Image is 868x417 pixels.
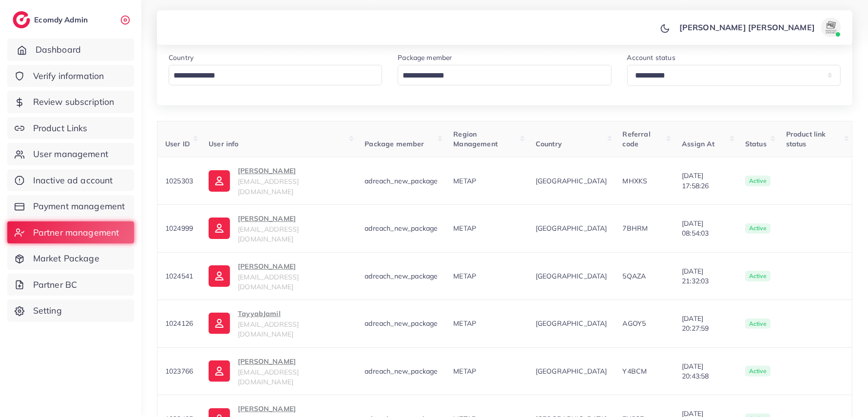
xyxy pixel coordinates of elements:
label: Package member [398,53,452,62]
a: Verify information [7,65,134,87]
span: active [745,176,771,186]
span: Market Package [33,252,99,265]
span: [DATE] 17:58:26 [682,171,730,191]
input: Search for option [170,68,369,83]
span: Payment management [33,200,125,213]
span: adreach_new_package [365,177,438,185]
span: Status [745,139,767,148]
span: [GEOGRAPHIC_DATA] [536,366,607,376]
span: [EMAIL_ADDRESS][DOMAIN_NAME] [238,177,299,196]
span: User ID [165,139,190,148]
a: [PERSON_NAME][EMAIL_ADDRESS][DOMAIN_NAME] [209,213,349,244]
span: Product Links [33,122,88,135]
div: Search for option [398,65,611,85]
span: METAP [453,319,476,328]
img: avatar [821,18,841,37]
span: METAP [453,177,476,185]
span: [GEOGRAPHIC_DATA] [536,271,607,281]
a: [PERSON_NAME][EMAIL_ADDRESS][DOMAIN_NAME] [209,260,349,292]
a: Partner management [7,221,134,244]
a: [PERSON_NAME][EMAIL_ADDRESS][DOMAIN_NAME] [209,356,349,387]
span: [EMAIL_ADDRESS][DOMAIN_NAME] [238,320,299,338]
span: Partner management [33,226,119,239]
span: 5QAZA [623,272,646,280]
img: ic-user-info.36bf1079.svg [209,218,230,239]
span: [EMAIL_ADDRESS][DOMAIN_NAME] [238,225,299,243]
span: active [745,271,771,281]
span: [GEOGRAPHIC_DATA] [536,176,607,186]
span: Y4BCM [623,367,647,376]
span: User info [209,139,238,148]
span: Assign At [682,139,714,148]
label: Account status [627,53,675,62]
span: User management [33,148,108,160]
p: [PERSON_NAME] [238,213,349,224]
img: ic-user-info.36bf1079.svg [209,360,230,382]
span: Setting [33,304,62,317]
a: Partner BC [7,274,134,296]
a: User management [7,143,134,165]
span: AGOY5 [623,319,646,328]
span: 1024126 [165,319,193,328]
span: [DATE] 20:43:58 [682,361,730,381]
img: ic-user-info.36bf1079.svg [209,265,230,287]
a: Dashboard [7,39,134,61]
p: [PERSON_NAME] [238,356,349,367]
span: adreach_new_package [365,272,438,280]
span: Package member [365,139,424,148]
a: Payment management [7,195,134,218]
a: Setting [7,299,134,322]
span: METAP [453,224,476,233]
span: Country [536,139,562,148]
span: Review subscription [33,96,115,108]
span: METAP [453,367,476,376]
span: Referral code [623,130,651,148]
a: TayyabJamil[EMAIL_ADDRESS][DOMAIN_NAME] [209,308,349,339]
span: Dashboard [36,43,81,56]
span: METAP [453,272,476,280]
a: Review subscription [7,91,134,113]
span: [GEOGRAPHIC_DATA] [536,318,607,328]
a: Market Package [7,247,134,270]
span: [DATE] 08:54:03 [682,218,730,238]
p: [PERSON_NAME] [238,260,349,272]
a: Inactive ad account [7,169,134,192]
span: Region Management [453,130,498,148]
span: 1024999 [165,224,193,233]
span: 1023766 [165,367,193,376]
a: [PERSON_NAME] [PERSON_NAME]avatar [674,18,845,37]
h2: Ecomdy Admin [34,15,90,24]
span: MHXKS [623,177,648,185]
span: [DATE] 20:27:59 [682,314,730,334]
span: adreach_new_package [365,224,438,233]
p: [PERSON_NAME] [238,403,349,415]
input: Search for option [399,68,598,83]
span: Product link status [786,130,826,148]
span: active [745,223,771,234]
img: ic-user-info.36bf1079.svg [209,170,230,192]
span: active [745,366,771,377]
label: Country [169,53,193,62]
img: ic-user-info.36bf1079.svg [209,313,230,334]
span: [EMAIL_ADDRESS][DOMAIN_NAME] [238,368,299,386]
p: TayyabJamil [238,308,349,319]
img: logo [13,11,30,28]
span: 1024541 [165,272,193,280]
div: Search for option [169,65,382,85]
a: Product Links [7,117,134,139]
span: Inactive ad account [33,174,113,187]
p: [PERSON_NAME] [238,165,349,177]
span: [GEOGRAPHIC_DATA] [536,223,607,233]
span: Verify information [33,70,104,82]
a: [PERSON_NAME][EMAIL_ADDRESS][DOMAIN_NAME] [209,165,349,197]
span: adreach_new_package [365,367,438,376]
span: [EMAIL_ADDRESS][DOMAIN_NAME] [238,273,299,291]
span: Partner BC [33,278,77,291]
span: active [745,318,771,329]
p: [PERSON_NAME] [PERSON_NAME] [679,21,815,33]
a: logoEcomdy Admin [13,11,90,28]
span: [DATE] 21:32:03 [682,266,730,286]
span: 7BHRM [623,224,648,233]
span: adreach_new_package [365,319,438,328]
span: 1025303 [165,177,193,185]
